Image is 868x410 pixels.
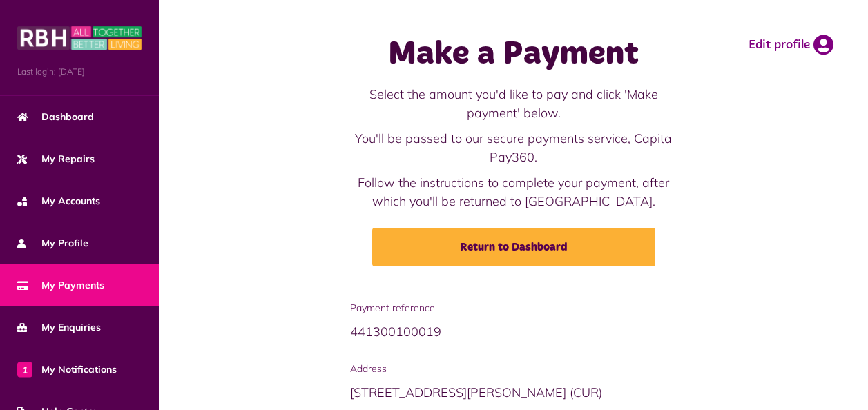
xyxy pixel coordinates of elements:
[17,236,88,251] span: My Profile
[17,362,32,377] span: 1
[372,228,655,266] a: Return to Dashboard
[17,110,94,124] span: Dashboard
[350,35,677,75] h1: Make a Payment
[350,362,677,376] span: Address
[350,384,602,400] span: [STREET_ADDRESS][PERSON_NAME] (CUR)
[17,66,142,78] span: Last login: [DATE]
[17,278,104,293] span: My Payments
[17,24,142,52] img: MyRBH
[350,173,677,211] p: Follow the instructions to complete your payment, after which you'll be returned to [GEOGRAPHIC_D...
[17,362,117,377] span: My Notifications
[17,320,101,335] span: My Enquiries
[350,129,677,166] p: You'll be passed to our secure payments service, Capita Pay360.
[17,194,100,208] span: My Accounts
[350,85,677,122] p: Select the amount you'd like to pay and click 'Make payment' below.
[350,301,677,315] span: Payment reference
[17,152,95,166] span: My Repairs
[749,35,833,55] a: Edit profile
[350,324,441,340] span: 441300100019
